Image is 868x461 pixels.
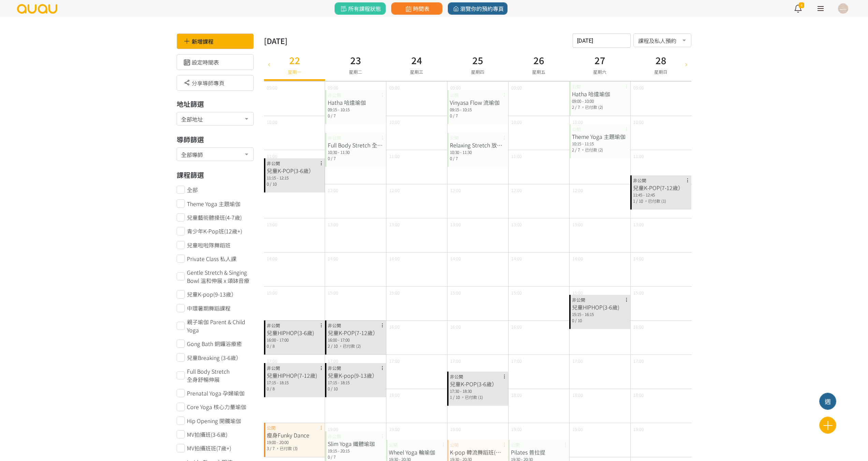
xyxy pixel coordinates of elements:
span: 11:00 [511,153,522,159]
div: 15:15 - 16:15 [572,311,628,317]
div: [DATE] [264,35,288,46]
div: 11:15 - 12:15 [267,175,322,181]
span: Theme Yoga 主題瑜伽 [187,200,240,208]
div: 09:15 - 10:15 [328,106,383,113]
div: 16:00 - 17:00 [267,337,322,343]
div: 兒童HIPHOP(7-12歲) [267,371,322,379]
span: / 10 [331,343,338,349]
span: 星期一 [288,69,301,75]
span: 09:00 [511,84,522,91]
div: 週 [820,397,836,406]
span: / 7 [453,113,458,118]
div: Slim Yoga 纖體瑜珈 [328,440,383,448]
span: 星期五 [532,69,545,75]
span: ，已付款 (1) [644,198,666,204]
span: Prenatal Yoga 孕婦瑜伽 [187,389,245,397]
span: 15:00 [511,289,522,296]
span: / 7 [331,454,336,460]
div: 兒童HIPHOP(3-6歲) [267,329,322,337]
span: ，已付款 (2) [581,104,603,110]
a: 設定時間表 [182,58,219,66]
span: 13:00 [511,221,522,228]
span: 0 [267,181,269,187]
span: Core Yoga 核心力量瑜伽 [187,403,246,411]
div: 10:30 - 11:30 [328,149,383,155]
span: / 10 [575,317,582,323]
span: 2 [572,104,574,110]
span: / 10 [636,198,643,204]
span: 09:00 [267,84,277,91]
span: 親子瑜伽 Parent & Child Yoga [187,318,254,334]
div: 17:15 - 18:15 [267,379,322,386]
div: 兒童K-POP(3-6歲） [267,167,322,175]
span: Gong Bath 銅鑼浴療癒 [187,340,242,348]
span: / 10 [270,181,277,187]
span: 全部導師 [181,149,249,158]
span: 17:00 [572,358,583,364]
span: / 7 [575,104,580,110]
span: 全部地址 [181,114,249,123]
span: / 7 [331,155,336,161]
span: MV拍攝班班(7歲+) [187,444,231,452]
span: 11:00 [389,153,400,159]
span: 全部 [187,186,198,194]
span: 15:00 [572,289,583,296]
span: 14:00 [511,255,522,262]
h3: 28 [654,53,667,67]
span: / 8 [270,343,275,349]
a: 瀏覽你的預約專頁 [448,2,507,15]
div: 分享導師專頁 [177,75,254,91]
h3: 導師篩選 [177,134,254,145]
span: 星期日 [654,69,667,75]
span: 14:00 [267,255,277,262]
span: 11:00 [633,153,644,159]
h3: 26 [532,53,545,67]
span: 0 [572,317,574,323]
div: 11:45 - 12:45 [633,192,689,198]
div: Full Body Stretch 全身舒暢伸展 [328,141,383,149]
span: Full Body Stretch 全身舒暢伸展 [187,367,254,384]
span: 0 [267,343,269,349]
span: 12:00 [328,187,338,193]
h3: 課程篩選 [177,170,254,180]
span: 15:00 [267,289,277,296]
span: 13:00 [267,221,277,228]
span: / 10 [453,394,460,400]
span: 3 [267,445,269,451]
span: 10:00 [267,119,277,125]
h3: 22 [288,53,301,67]
span: 兒童啦啦隊舞蹈班 [187,241,231,249]
span: 10:00 [633,119,644,125]
div: 瘦身Funky Dance [267,431,322,439]
span: 16:00 [633,323,644,330]
span: 瀏覽你的預約專頁 [452,4,504,13]
span: 15:00 [328,289,338,296]
span: / 10 [331,386,338,391]
span: 兒童Breaking (3-6歲） [187,354,241,362]
span: 19:00 [511,426,522,432]
a: 所有課程狀態 [335,2,386,15]
span: 0 [328,113,330,118]
span: 課程及私人預約 [638,35,687,44]
span: Hip Opening 開髖瑜伽 [187,417,241,425]
span: 10:00 [389,119,400,125]
h3: 23 [349,53,362,67]
div: Relaxing Stretch 放鬆伸展 [450,141,505,149]
span: 13:00 [633,221,644,228]
div: 16:00 - 17:00 [328,337,383,343]
span: 16:00 [450,323,461,330]
h3: 24 [410,53,423,67]
span: 2 [328,343,330,349]
div: 17:15 - 18:15 [328,379,383,386]
span: 15:00 [633,289,644,296]
span: 12:00 [389,187,400,193]
span: ，已付款 (2) [581,147,603,153]
span: 17:00 [267,358,277,364]
div: Pilates 普拉提 [511,448,567,456]
span: 09:00 [633,84,644,91]
span: 18:00 [389,392,400,398]
span: ，已付款 (2) [339,343,361,349]
span: 18:00 [572,392,583,398]
span: 16:00 [511,323,522,330]
span: 1 [450,394,452,400]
